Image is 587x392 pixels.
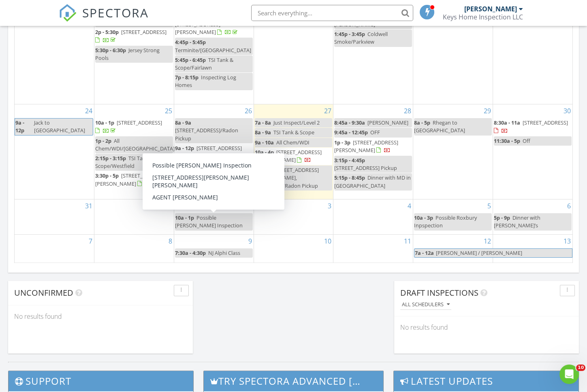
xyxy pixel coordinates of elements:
[255,119,271,126] span: 7a - 8a
[334,174,365,181] span: 5:15p - 8:45p
[175,144,253,161] a: 9a - 12p [STREET_ADDRESS]
[334,139,398,154] span: [STREET_ADDRESS][PERSON_NAME]
[402,235,413,248] a: Go to September 11, 2025
[255,148,274,156] span: 10a - 4p
[276,139,310,146] span: All Chem/WDI
[255,148,322,163] span: [STREET_ADDRESS][PERSON_NAME]
[494,119,568,134] a: 8:30a - 11a [STREET_ADDRESS]
[333,234,413,263] td: Go to September 11, 2025
[494,214,540,229] span: Dinner with [PERSON_NAME]’s
[370,129,380,136] span: OFF
[494,137,520,144] span: 11:30a - 5p
[175,144,194,152] span: 9a - 12p
[414,214,477,229] span: Possible Roxbury Inpspection
[82,4,149,21] span: SPECTORA
[402,302,450,307] div: All schedulers
[247,199,254,212] a: Go to September 2, 2025
[334,119,365,126] span: 8:45a - 9:30a
[94,234,174,263] td: Go to September 8, 2025
[95,155,154,170] span: TSI Tank & Scope/Westfield
[175,162,191,170] span: 1p - 3p
[493,199,572,235] td: Go to September 6, 2025
[95,28,119,36] span: 2p - 5:30p
[402,104,413,117] a: Go to August 28, 2025
[414,119,465,134] span: Rhegan to [GEOGRAPHIC_DATA]
[255,129,271,136] span: 8a - 9a
[95,118,173,136] a: 10a - 1p [STREET_ADDRESS]
[562,104,572,117] a: Go to August 30, 2025
[576,364,585,371] span: 10
[334,139,350,146] span: 1p - 3p
[394,371,578,391] h3: Latest Updates
[413,199,493,235] td: Go to September 5, 2025
[95,119,162,134] a: 10a - 1p [STREET_ADDRESS]
[482,104,493,117] a: Go to August 29, 2025
[334,164,397,172] span: [STREET_ADDRESS] Pickup
[406,199,413,212] a: Go to September 4, 2025
[208,249,240,256] span: NJ Alphi Class
[322,104,333,117] a: Go to August 27, 2025
[95,47,126,54] span: 5:30p - 6:30p
[95,28,173,45] a: 2p - 5:30p [STREET_ADDRESS]
[175,214,194,221] span: 10a - 1p
[333,104,413,199] td: Go to August 28, 2025
[175,162,239,177] a: 1p - 3p [STREET_ADDRESS]
[204,371,384,391] h3: Try spectora advanced [DATE]
[167,199,174,212] a: Go to September 1, 2025
[175,161,253,179] a: 1p - 3p [STREET_ADDRESS]
[194,162,239,170] span: [STREET_ADDRESS]
[493,104,572,199] td: Go to August 30, 2025
[95,172,119,179] span: 3:30p - 5p
[334,30,365,38] span: 1:45p - 3:45p
[494,119,520,126] span: 8:30a - 11a
[443,13,523,21] div: Keys Home Inspection LLC
[14,287,73,298] span: Unconfirmed
[175,214,243,229] span: Possible [PERSON_NAME] Inspection
[175,47,251,54] span: Terminite/[GEOGRAPHIC_DATA]
[175,56,233,71] span: TSI Tank & Scope/Fairlawn
[95,172,166,187] a: 3:30p - 5p [STREET_ADDRESS][PERSON_NAME]
[273,119,320,126] span: Just Inspect/Level 2
[95,171,173,189] a: 3:30p - 5p [STREET_ADDRESS][PERSON_NAME]
[174,104,254,199] td: Go to August 26, 2025
[95,28,166,43] a: 2p - 5:30p [STREET_ADDRESS]
[334,139,398,154] a: 1p - 3p [STREET_ADDRESS][PERSON_NAME]
[334,138,412,155] a: 1p - 3p [STREET_ADDRESS][PERSON_NAME]
[255,139,274,146] span: 9a - 10a
[333,199,413,235] td: Go to September 4, 2025
[486,199,493,212] a: Go to September 5, 2025
[400,299,451,310] button: All schedulers
[167,235,174,248] a: Go to September 8, 2025
[95,137,175,152] span: All Chem/WDI/[GEOGRAPHIC_DATA]
[94,199,174,235] td: Go to September 1, 2025
[559,364,579,384] iframe: Intercom live chat
[87,235,94,248] a: Go to September 7, 2025
[15,119,32,135] span: 9a - 12p
[247,235,254,248] a: Go to September 9, 2025
[523,137,530,144] span: Off
[175,74,199,81] span: 7p - 8:15p
[15,199,94,235] td: Go to August 31, 2025
[59,4,77,22] img: The Best Home Inspection Software - Spectora
[334,157,365,164] span: 3:15p - 4:45p
[562,235,572,248] a: Go to September 13, 2025
[175,144,242,159] a: 9a - 12p [STREET_ADDRESS]
[174,199,254,235] td: Go to September 2, 2025
[175,74,236,89] span: Inspecting Log Homes
[83,104,94,117] a: Go to August 24, 2025
[494,214,510,221] span: 5p - 9p
[15,104,94,199] td: Go to August 24, 2025
[95,172,166,187] span: [STREET_ADDRESS][PERSON_NAME]
[413,234,493,263] td: Go to September 12, 2025
[94,104,174,199] td: Go to August 25, 2025
[175,38,206,46] span: 4:45p - 5:45p
[34,119,85,134] span: Jack to [GEOGRAPHIC_DATA]
[121,28,166,36] span: [STREET_ADDRESS]
[482,235,493,248] a: Go to September 12, 2025
[523,119,568,126] span: [STREET_ADDRESS]
[464,5,517,13] div: [PERSON_NAME]
[175,127,238,142] span: [STREET_ADDRESS]/Radon Pickup
[196,144,242,152] span: [STREET_ADDRESS]
[243,104,254,117] a: Go to August 26, 2025
[117,119,162,126] span: [STREET_ADDRESS]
